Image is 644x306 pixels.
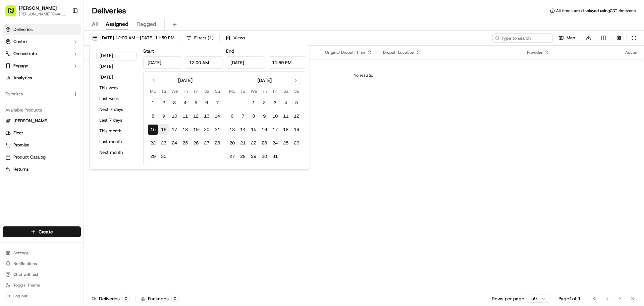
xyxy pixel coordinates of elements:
[92,20,98,28] span: All
[143,56,182,69] input: Date
[14,64,26,76] img: 1727276513143-84d647e1-66c0-4f92-a045-3c9f9f5dfd92
[248,111,259,122] button: 8
[259,151,270,162] button: 30
[222,33,248,43] button: Views
[3,89,81,99] div: Favorites
[169,111,180,122] button: 10
[237,111,248,122] button: 7
[567,35,575,41] span: Map
[96,73,137,82] button: [DATE]
[149,76,158,85] button: Go to previous month
[3,24,81,35] a: Deliveries
[3,36,81,47] button: Control
[13,27,33,33] span: Deliveries
[13,261,37,266] span: Notifications
[237,138,248,148] button: 21
[248,97,259,108] button: 1
[7,98,17,108] img: Joana Marie Avellanoza
[291,76,301,85] button: Go to next month
[3,248,81,258] button: Settings
[227,88,237,95] th: Monday
[270,111,280,122] button: 10
[556,8,636,13] span: All times are displayed using CDT timezone
[270,138,280,148] button: 24
[96,137,137,146] button: Last month
[7,133,12,138] div: 📗
[158,97,169,108] button: 2
[96,116,137,125] button: Last 7 days
[148,111,158,122] button: 8
[13,250,29,256] span: Settings
[201,111,212,122] button: 13
[96,62,137,71] button: [DATE]
[137,20,156,28] span: Flagged
[268,56,307,69] input: Time
[191,97,201,108] button: 5
[19,5,57,11] button: [PERSON_NAME]
[13,272,38,277] span: Chat with us!
[5,154,78,160] a: Product Catalog
[169,124,180,135] button: 17
[492,295,524,302] p: Rows per page
[92,295,130,302] div: Deliveries
[226,48,234,54] label: End
[227,151,237,162] button: 27
[96,126,137,136] button: This month
[248,124,259,135] button: 15
[3,152,81,163] button: Product Catalog
[201,124,212,135] button: 20
[3,226,81,237] button: Create
[3,140,81,150] button: Promise
[89,33,177,43] button: [DATE] 12:00 AM - [DATE] 11:59 PM
[259,111,270,122] button: 9
[629,33,639,43] button: Refresh
[248,88,259,95] th: Wednesday
[13,104,19,110] img: 1736555255976-a54dd68f-1ca7-489b-9aae-adbdc363a1c4
[180,111,191,122] button: 11
[248,138,259,148] button: 22
[270,124,280,135] button: 17
[227,138,237,148] button: 20
[4,129,54,141] a: 📗Knowledge Base
[5,142,78,148] a: Promise
[39,228,53,235] span: Create
[13,63,28,69] span: Engage
[3,270,81,279] button: Chat with us!
[259,138,270,148] button: 23
[13,39,28,45] span: Control
[3,3,69,19] button: [PERSON_NAME][PERSON_NAME][EMAIL_ADDRESS][DOMAIN_NAME]
[21,104,89,110] span: [PERSON_NAME] [PERSON_NAME]
[54,129,110,141] a: 💻API Documentation
[291,97,302,108] button: 5
[201,88,212,95] th: Saturday
[114,66,122,74] button: Start new chat
[122,296,130,302] div: 0
[96,51,137,60] button: [DATE]
[280,88,291,95] th: Saturday
[194,35,214,41] span: Filters
[259,88,270,95] th: Thursday
[180,97,191,108] button: 4
[100,35,174,41] span: [DATE] 12:00 AM - [DATE] 11:59 PM
[7,64,19,76] img: 1736555255976-a54dd68f-1ca7-489b-9aae-adbdc363a1c4
[148,124,158,135] button: 15
[13,130,23,136] span: Fleet
[141,295,179,302] div: Packages
[280,124,291,135] button: 18
[94,104,108,110] span: [DATE]
[555,33,578,43] button: Map
[171,296,179,302] div: 0
[191,124,201,135] button: 19
[47,148,81,154] a: Powered byPylon
[90,104,93,110] span: •
[57,133,62,138] div: 💻
[92,5,126,16] h1: Deliveries
[13,166,29,172] span: Returns
[7,87,45,93] div: Past conversations
[212,138,223,148] button: 28
[237,124,248,135] button: 14
[291,111,302,122] button: 12
[158,111,169,122] button: 9
[169,88,180,95] th: Wednesday
[212,124,223,135] button: 21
